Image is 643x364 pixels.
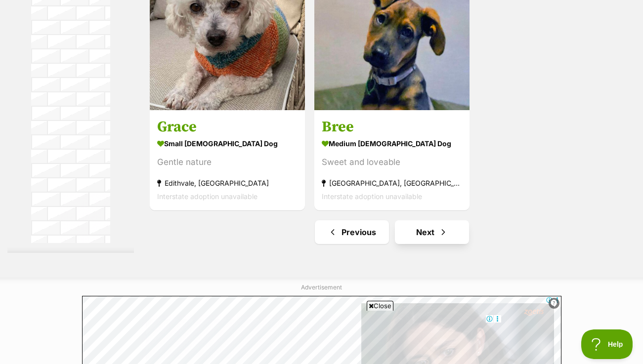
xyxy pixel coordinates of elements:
strong: [GEOGRAPHIC_DATA], [GEOGRAPHIC_DATA] [322,176,462,190]
strong: small [DEMOGRAPHIC_DATA] Dog [157,136,298,151]
h3: Bree [322,118,462,136]
div: Gentle nature [157,156,298,169]
span: Interstate adoption unavailable [322,192,422,201]
a: Previous page [315,220,389,244]
span: Interstate adoption unavailable [157,192,257,201]
h3: Grace [157,118,298,136]
a: Next page [395,220,469,244]
strong: medium [DEMOGRAPHIC_DATA] Dog [322,136,462,151]
span: Close [367,301,393,311]
div: Sweet and loveable [322,156,462,169]
nav: Pagination [149,220,636,244]
iframe: Advertisement [142,315,502,359]
strong: Edithvale, [GEOGRAPHIC_DATA] [157,176,298,190]
iframe: Help Scout Beacon - Open [581,329,633,359]
img: info.svg [550,299,558,308]
a: Bree medium [DEMOGRAPHIC_DATA] Dog Sweet and loveable [GEOGRAPHIC_DATA], [GEOGRAPHIC_DATA] Inters... [314,110,470,210]
a: Grace small [DEMOGRAPHIC_DATA] Dog Gentle nature Edithvale, [GEOGRAPHIC_DATA] Interstate adoption... [150,110,305,210]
